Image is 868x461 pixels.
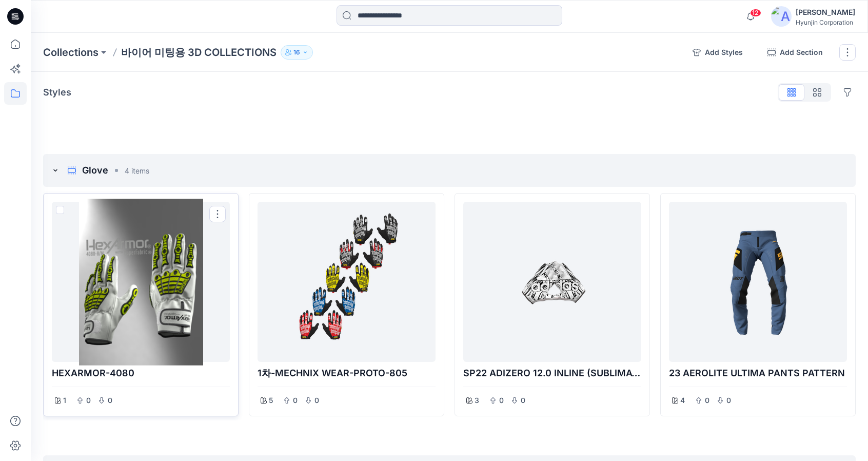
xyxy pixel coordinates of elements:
[43,85,71,100] p: Styles
[43,45,98,60] a: Collections
[796,18,855,26] div: Hyunjin Corporation
[269,394,273,407] p: 5
[704,394,710,407] p: 0
[85,394,91,407] p: 0
[725,394,732,407] p: 0
[82,163,108,178] p: Glove
[750,9,761,17] span: 12
[281,45,313,60] button: 16
[313,394,320,407] p: 0
[796,6,855,18] div: [PERSON_NAME]
[455,193,650,416] div: SP22 ADIZERO 12.0 INLINE (SUBLIMATION)300
[125,165,149,176] p: 4 items
[209,206,226,222] button: Options
[43,193,239,416] div: HEXARMOR-4080100Options
[680,394,685,407] p: 4
[121,45,277,60] p: 바이어 미팅용 3D COLLECTIONS
[669,366,847,380] p: 23 AEROLITE ULTIMA PANTS PATTERN
[63,394,66,407] p: 1
[463,366,641,380] p: SP22 ADIZERO 12.0 INLINE (SUBLIMATION)
[839,84,856,101] button: Options
[660,193,856,416] div: 23 AEROLITE ULTIMA PANTS PATTERN400
[771,6,792,27] img: avatar
[293,47,300,58] p: 16
[52,366,230,380] p: HEXARMOR-4080
[107,394,113,407] p: 0
[520,394,526,407] p: 0
[292,394,298,407] p: 0
[258,366,436,380] p: 1차-MECHNIX WEAR-PROTO-805
[684,44,751,61] button: Add Styles
[249,193,444,416] div: 1차-MECHNIX WEAR-PROTO-805500
[498,394,504,407] p: 0
[475,394,479,407] p: 3
[759,44,831,61] button: Add Section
